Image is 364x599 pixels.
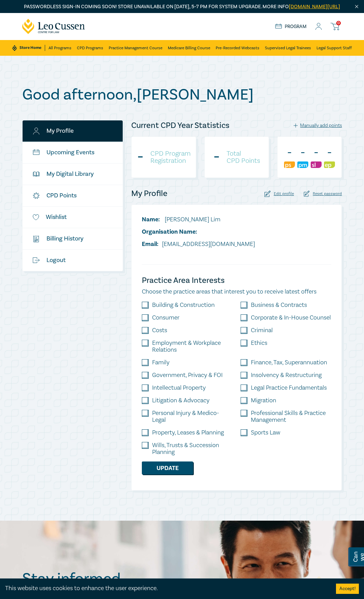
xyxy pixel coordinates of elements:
li: [PERSON_NAME] Lim [142,215,255,224]
a: My Digital Library [23,164,123,185]
h4: My Profile [131,188,167,199]
h4: Current CPD Year Statistics [131,120,229,131]
h4: Practice Area Interests [142,275,331,286]
label: Intellectual Property [152,385,206,391]
a: [DOMAIN_NAME][URL] [289,3,340,10]
span: 0 [336,21,341,25]
div: This website uses cookies to enhance the user experience. [5,584,326,593]
img: Substantive Law [311,161,322,168]
label: Migration [251,397,276,404]
div: - [324,146,335,160]
label: Building & Construction [152,302,215,309]
a: CPD Programs [77,40,103,56]
label: Wills, Trusts & Succession Planning [152,442,232,456]
label: Professional Skills & Practice Management [251,410,331,424]
a: CPD Points [23,185,123,206]
button: Update [142,461,193,474]
img: Ethics & Professional Responsibility [324,161,335,168]
p: Passwordless sign-in coming soon! Store unavailable on [DATE], 5–7 PM for system upgrade. More info [22,3,342,11]
div: - [284,146,295,160]
label: Criminal [251,327,273,334]
label: Ethics [251,340,267,347]
label: Sports Law [251,429,280,436]
label: Finance, Tax, Superannuation [251,359,327,366]
a: My Profile [23,120,123,142]
button: Accept cookies [336,584,359,594]
tspan: $ [34,237,36,240]
a: Store Home [12,45,45,51]
div: Edit profile [265,191,294,197]
label: Family [152,359,170,366]
h4: CPD Program Registration [150,150,191,165]
label: Employment & Workplace Relations [152,340,232,353]
label: Property, Leases & Planning [152,429,224,436]
label: Consumer [152,314,179,321]
h4: Total CPD Points [227,150,260,165]
div: Reset password [304,191,342,197]
a: Pre-Recorded Webcasts [216,40,259,56]
div: - [213,150,220,165]
label: Business & Contracts [251,302,307,309]
label: Government, Privacy & FOI [152,372,223,379]
span: Organisation Name: [142,228,197,236]
label: Legal Practice Fundamentals [251,385,327,391]
label: Corporate & In-House Counsel [251,314,331,321]
li: [EMAIL_ADDRESS][DOMAIN_NAME] [142,240,255,249]
a: Legal Support Staff [316,40,352,56]
a: All Programs [49,40,71,56]
h2: Stay informed. [22,570,184,588]
a: Supervised Legal Trainees [265,40,311,56]
div: Manually add points [294,122,342,129]
a: Program [275,24,307,30]
label: Insolvency & Restructuring [251,372,322,379]
span: Name: [142,216,160,223]
div: - [311,146,322,160]
img: Professional Skills [284,161,295,168]
label: Personal Injury & Medico-Legal [152,410,232,424]
span: Email: [142,240,159,248]
a: Medicare Billing Course [168,40,210,56]
img: Close [354,4,360,10]
label: Litigation & Advocacy [152,397,210,404]
a: Upcoming Events [23,142,123,163]
h1: Good afternoon , [PERSON_NAME] [22,86,342,104]
a: Logout [23,250,123,271]
a: Practice Management Course [109,40,162,56]
a: Wishlist [23,207,123,228]
div: - [297,146,308,160]
label: Costs [152,327,167,334]
p: Choose the practice areas that interest you to receive latest offers [142,287,331,296]
img: Practice Management & Business Skills [297,161,308,168]
a: $Billing History [23,228,123,249]
div: - [137,150,144,165]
